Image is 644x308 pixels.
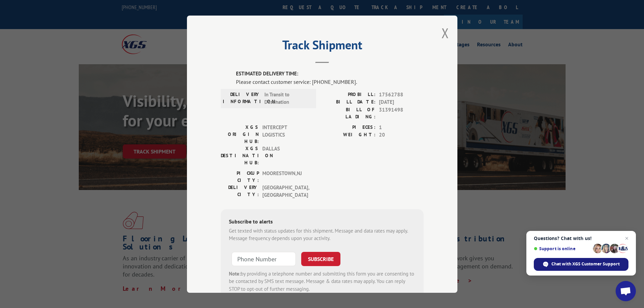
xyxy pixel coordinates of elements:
[221,145,259,166] label: XGS DESTINATION HUB:
[379,123,424,131] span: 1
[229,227,415,242] div: Get texted with status updates for this shipment. Message and data rates may apply. Message frequ...
[262,169,308,184] span: MOORESTOWN , NJ
[534,246,591,251] span: Support is online
[322,131,376,139] label: WEIGHT:
[229,217,415,227] div: Subscribe to alerts
[236,77,424,86] div: Please contact customer service: [PHONE_NUMBER].
[221,40,424,53] h2: Track Shipment
[229,270,241,277] strong: Note:
[322,98,376,106] label: BILL DATE:
[534,236,628,241] span: Questions? Chat with us!
[221,184,259,199] label: DELIVERY CITY:
[322,91,376,98] label: PROBILL:
[262,145,308,166] span: DALLAS
[232,252,296,266] input: Phone Number
[616,281,636,301] a: Open chat
[534,258,628,271] span: Chat with XGS Customer Support
[262,123,308,145] span: INTERCEPT LOGISTICS
[322,123,376,131] label: PIECES:
[551,261,620,267] span: Chat with XGS Customer Support
[229,270,415,293] div: by providing a telephone number and submitting this form you are consenting to be contacted by SM...
[442,24,449,42] button: Close modal
[236,70,424,78] label: ESTIMATED DELIVERY TIME:
[221,169,259,184] label: PICKUP CITY:
[301,252,340,266] button: SUBSCRIBE
[322,106,376,120] label: BILL OF LADING:
[379,106,424,120] span: 31391498
[379,91,424,98] span: 17562788
[262,184,308,199] span: [GEOGRAPHIC_DATA] , [GEOGRAPHIC_DATA]
[221,123,259,145] label: XGS ORIGIN HUB:
[379,131,424,139] span: 20
[264,91,310,106] span: In Transit to Destination
[223,91,261,106] label: DELIVERY INFORMATION:
[379,98,424,106] span: [DATE]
